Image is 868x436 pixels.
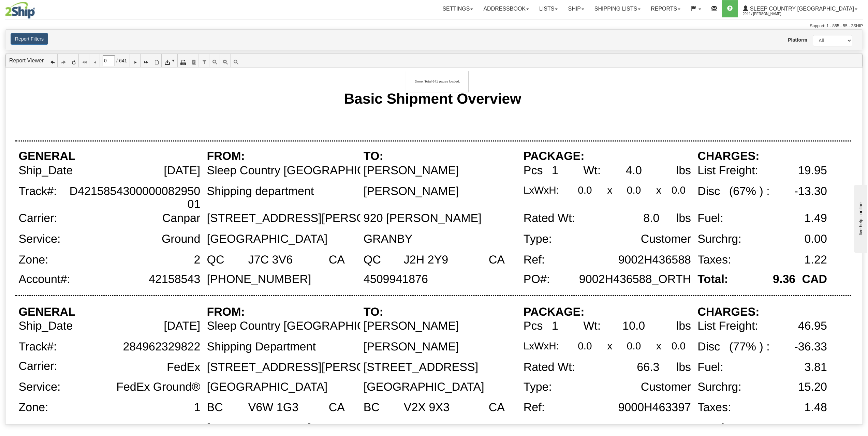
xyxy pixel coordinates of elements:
div: Basic Shipment Overview [344,90,521,107]
div: Carrier: [19,212,57,225]
div: TO: [364,150,383,163]
div: 8.0 [643,212,659,225]
div: Canpar [162,212,201,225]
div: List Freight: [697,320,758,333]
a: Export [162,54,178,67]
a: Settings [437,0,478,17]
div: Track#: [19,185,57,198]
div: 2 [194,254,200,267]
div: GENERAL [19,150,75,163]
div: FedEx [167,361,200,374]
span: 641 [119,57,127,64]
div: Wt: [583,164,601,177]
div: 0.0 [578,185,592,196]
div: 920 [PERSON_NAME] [364,212,482,225]
div: [DATE] [164,164,200,177]
div: 1.48 [805,401,827,414]
div: Disc [697,185,720,198]
div: V2X 9X3 [404,401,450,414]
div: PO#: [524,273,550,286]
div: (77% ) : [729,341,770,354]
div: 0.0 [627,341,641,351]
div: Service: [19,381,61,394]
div: FedEx Ground® [116,381,200,394]
div: [PERSON_NAME] [364,320,459,333]
div: lbs [676,320,691,333]
div: x [607,185,612,196]
div: Customer [641,233,691,246]
a: Toggle Print Preview [151,54,162,67]
div: CA [489,401,505,414]
div: D4215854300000082950 [70,185,201,198]
div: 0.0 [627,185,641,196]
div: live help - online [5,6,63,11]
div: J2H 2Y9 [404,254,448,267]
div: x [656,185,661,196]
div: 42158543 [149,273,200,286]
div: Total: [697,273,728,286]
a: Refresh [68,54,79,67]
div: 284962329822 [123,341,200,354]
div: 1 [552,164,558,177]
div: [DATE] [164,320,200,333]
div: List Freight: [697,164,758,177]
div: Done. Total 641 pages loaded. [410,74,465,88]
div: Track#: [19,341,57,354]
div: PACKAGE: [524,150,585,163]
div: LxWxH: [524,185,559,196]
a: Report Viewer [9,58,44,63]
div: x [607,341,612,351]
div: 0.00 [805,233,827,246]
div: Surchrg: [697,381,741,394]
div: 31.11 [766,422,795,435]
div: 0.0 [578,341,592,351]
span: / [116,57,118,64]
div: 15.20 [798,381,827,394]
div: 10.0 [622,320,645,333]
div: GENERAL [19,306,75,319]
div: lbs [676,164,691,177]
div: Disc [697,341,720,354]
div: Zone: [19,401,48,414]
label: Platform [788,36,803,43]
span: Sleep Country [GEOGRAPHIC_DATA] [748,6,854,12]
div: Zone: [19,254,48,267]
div: GRANBY [364,233,413,246]
div: Customer [641,381,691,394]
div: 66.3 [637,361,659,374]
div: 1.22 [805,254,827,267]
div: Ref: [524,401,545,414]
div: Sleep Country [GEOGRAPHIC_DATA] [207,164,404,177]
div: Ship_Date [19,164,73,177]
div: Account#: [19,273,70,286]
div: lbs [676,212,691,225]
div: CAD [802,273,827,286]
a: Last Page [141,54,151,67]
div: 01 [187,198,200,211]
div: Rated Wt: [524,361,575,374]
div: FROM: [207,150,245,163]
div: [STREET_ADDRESS] [364,361,478,374]
div: [PERSON_NAME] [364,185,459,198]
div: Pcs [524,164,543,177]
div: lbs [676,361,691,374]
div: Fuel: [697,212,723,225]
div: Carrier: [19,360,57,373]
div: 9000H463397 [618,401,691,414]
a: Ship [563,0,589,17]
div: BC [364,401,380,414]
div: Ground [162,233,200,246]
div: 46.95 [798,320,827,333]
div: Fuel: [697,361,723,374]
div: QC [364,254,381,267]
div: 9.36 [773,273,795,286]
div: x [656,341,661,351]
a: Next Page [130,54,141,67]
div: [PHONE_NUMBER] [207,273,311,286]
div: Pcs [524,320,543,333]
div: Shipping department [207,185,314,198]
div: Shipping Department [207,341,315,354]
div: [PERSON_NAME] [364,164,459,177]
div: Surchrg: [697,233,741,246]
div: Ship_Date [19,320,73,333]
